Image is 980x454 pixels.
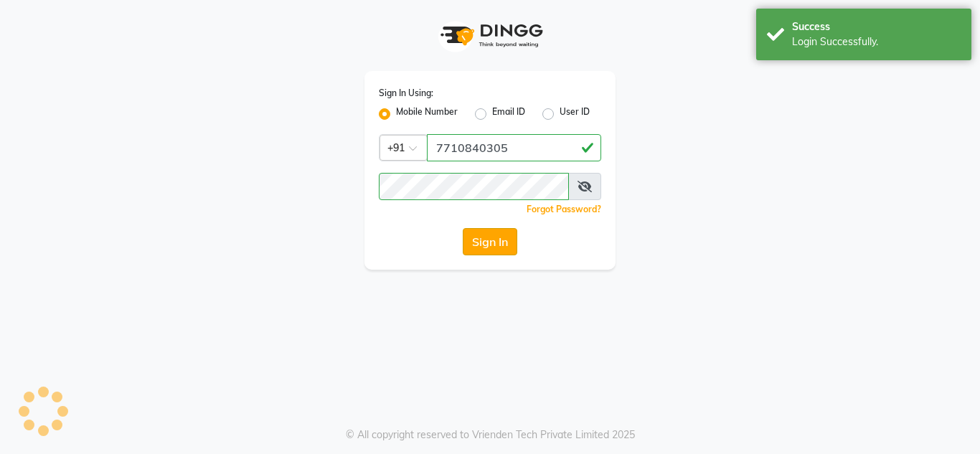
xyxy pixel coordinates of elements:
button: Sign In [463,228,517,255]
input: Username [427,134,601,161]
label: User ID [560,105,590,123]
a: Forgot Password? [527,204,601,214]
label: Email ID [492,105,525,123]
label: Mobile Number [396,105,458,123]
label: Sign In Using: [379,87,433,100]
div: Success [792,19,961,34]
div: Login Successfully. [792,34,961,49]
img: logo1.svg [433,14,547,57]
input: Username [379,173,569,200]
